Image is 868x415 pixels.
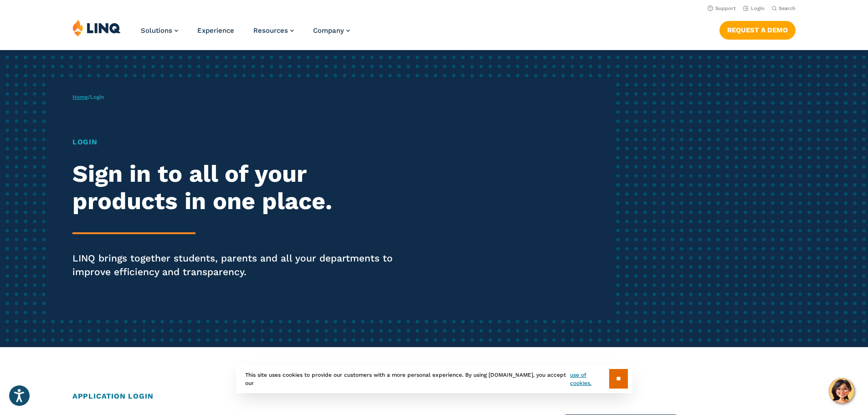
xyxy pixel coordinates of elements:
span: / [72,94,104,100]
a: Solutions [141,26,178,35]
h2: Sign in to all of your products in one place. [72,160,407,215]
img: LINQ | K‑12 Software [72,19,121,36]
span: Login [90,94,104,100]
a: Login [743,5,765,11]
span: Company [313,26,344,35]
p: LINQ brings together students, parents and all your departments to improve efficiency and transpa... [72,251,407,279]
a: Resources [253,26,294,35]
a: Company [313,26,350,35]
span: Search [779,5,796,11]
nav: Button Navigation [719,19,796,39]
nav: Primary Navigation [141,19,350,49]
span: Solutions [141,26,172,35]
button: Open Search Bar [772,5,796,12]
span: Resources [253,26,288,35]
a: Experience [197,26,234,35]
div: This site uses cookies to provide our customers with a more personal experience. By using [DOMAIN... [236,364,632,393]
a: use of cookies. [570,371,609,387]
a: Home [72,94,88,100]
h1: Login [72,137,407,148]
button: Hello, have a question? Let’s chat. [829,378,854,404]
a: Support [708,5,736,11]
a: Request a Demo [719,21,796,39]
